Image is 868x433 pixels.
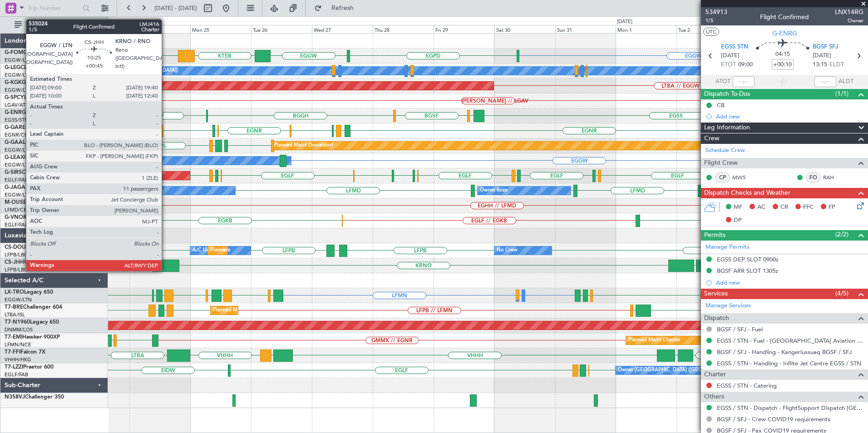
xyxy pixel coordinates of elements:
[5,207,31,213] a: LFMD/CEQ
[497,244,518,257] div: No Crew
[5,245,57,250] a: CS-DOUGlobal 6500
[5,170,57,175] a: G-SIRSCitation Excel
[5,192,32,198] a: EGGW/LTN
[838,77,853,86] span: ALDT
[213,304,356,317] div: Planned Maint [GEOGRAPHIC_DATA] ([GEOGRAPHIC_DATA])
[274,139,333,153] div: Planned Maint Dusseldorf
[10,18,99,32] button: All Aircraft
[5,215,66,220] a: G-VNORChallenger 650
[5,125,79,130] a: G-GARECessna Citation XLS+
[5,266,28,273] a: LFPB/LBG
[716,279,863,286] div: Add new
[5,110,56,115] a: G-ENRGPraetor 600
[5,162,32,168] a: EGGW/LTN
[5,155,74,160] a: G-LEAXCessna Citation XLS
[806,172,821,182] div: FO
[5,102,29,108] a: LGAV/ATH
[5,311,25,318] a: LTBA/ISL
[835,230,848,239] span: (2/2)
[717,359,861,367] a: EGSS / STN - Handling - Inflite Jet Centre EGSS / STN
[5,371,28,378] a: EGLF/FAB
[5,305,23,310] span: T7-BRE
[5,364,23,370] span: T7-LZZI
[813,43,838,52] span: BGSF SFJ
[5,140,79,145] a: G-GAALCessna Citation XLS+
[190,25,251,33] div: Mon 25
[5,326,33,333] a: DNMM/LOS
[835,289,848,298] span: (4/5)
[5,185,57,190] a: G-JAGAPhenom 300
[5,349,45,355] a: T7-FFIFalcon 7X
[5,155,24,160] span: G-LEAX
[5,335,60,340] a: T7-EMIHawker 900XP
[5,356,31,363] a: VHHH/HKG
[312,25,373,33] div: Wed 27
[324,5,362,11] span: Refresh
[373,25,434,33] div: Thu 28
[704,158,738,168] span: Flight Crew
[5,87,32,93] a: EGGW/LTN
[110,18,125,26] div: [DATE]
[704,313,729,324] span: Dispatch
[717,348,852,356] a: BGSF / SFJ - Handling - Kangerlussuaq BGSF / SFJ
[829,60,844,69] span: ELDT
[5,221,28,228] a: EGLF/FAB
[829,203,835,212] span: FP
[5,364,54,370] a: T7-LZZIPraetor 600
[721,51,740,60] span: [DATE]
[721,60,736,69] span: ETOT
[5,177,28,183] a: EGLF/FAB
[555,25,616,33] div: Sun 31
[704,123,750,133] span: Leg Information
[738,60,753,69] span: 09:00
[5,170,22,175] span: G-SIRS
[734,203,742,212] span: MF
[705,146,745,155] a: Schedule Crew
[715,77,730,86] span: ATOT
[5,260,24,265] span: CS-JHH
[780,203,788,212] span: CR
[717,256,779,263] div: EGSS DEP SLOT 0900z
[733,76,755,87] input: --:--
[192,244,230,257] div: A/C Unavailable
[732,173,753,182] a: MWS
[5,290,53,295] a: LX-TROLegacy 650
[24,22,96,28] span: All Aircraft
[5,50,28,55] span: G-FOMO
[5,95,53,100] a: G-SPCYLegacy 650
[5,335,22,340] span: T7-EMI
[129,25,190,33] div: Sun 24
[5,65,53,70] a: G-LEGCLegacy 600
[5,251,28,258] a: LFPB/LBG
[705,243,750,252] a: Manage Permits
[823,173,843,182] a: RAH
[5,185,25,190] span: G-JAGA
[704,392,724,402] span: Others
[703,28,719,36] button: UTC
[835,89,848,98] span: (1/1)
[5,341,31,348] a: LFMN/NCE
[717,382,777,389] a: EGSS / STN - Catering
[717,415,830,423] a: BGSF / SFJ - Crew COVID19 requirements
[803,203,814,212] span: FFC
[5,50,59,55] a: G-FOMOGlobal 6000
[28,1,80,15] input: Trip Number
[251,25,312,33] div: Tue 26
[717,404,863,412] a: EGSS / STN - Dispatch - FlightSupport Dispatch [GEOGRAPHIC_DATA]
[310,1,365,15] button: Refresh
[704,133,720,144] span: Crew
[5,80,55,85] a: G-KGKGLegacy 600
[5,140,25,145] span: G-GAAL
[676,25,737,33] div: Tue 2
[5,349,20,355] span: T7-FFI
[704,230,725,241] span: Permits
[704,369,726,380] span: Charter
[717,337,863,344] a: EGSS / STN - Fuel - [GEOGRAPHIC_DATA] Aviation Fuel - [GEOGRAPHIC_DATA] - [GEOGRAPHIC_DATA] / STN
[5,394,64,400] a: N358VJChallenger 350
[5,320,30,325] span: T7-N1960
[5,394,25,400] span: N358VJ
[760,12,809,22] div: Flight Confirmed
[734,216,742,225] span: DP
[434,25,494,33] div: Fri 29
[5,320,59,325] a: T7-N1960Legacy 650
